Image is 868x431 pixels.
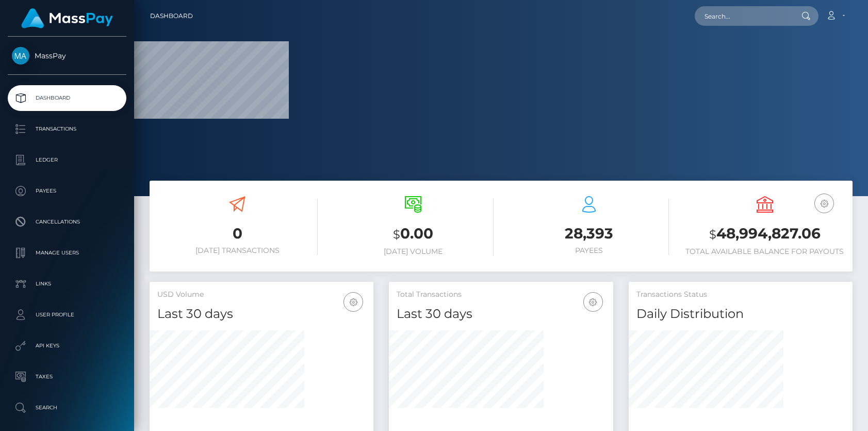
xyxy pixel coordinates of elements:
h6: Total Available Balance for Payouts [684,247,845,256]
p: Manage Users [12,245,122,261]
h3: 28,393 [509,224,669,244]
h5: Transactions Status [636,290,845,300]
p: Taxes [12,369,122,385]
a: Dashboard [8,85,126,111]
h3: 0 [157,224,318,244]
a: Payees [8,178,126,204]
p: Search [12,400,122,416]
h5: USD Volume [157,290,366,300]
a: User Profile [8,302,126,328]
a: Ledger [8,147,126,173]
h6: Payees [509,246,669,255]
p: Ledger [12,152,122,168]
p: Transactions [12,121,122,137]
a: Dashboard [150,5,193,27]
p: Payees [12,183,122,199]
a: Links [8,271,126,297]
a: API Keys [8,333,126,359]
small: $ [393,227,400,242]
a: Manage Users [8,240,126,266]
a: Taxes [8,364,126,390]
h5: Total Transactions [397,290,605,300]
p: Links [12,276,122,292]
img: MassPay Logo [21,8,113,28]
h4: Last 30 days [397,305,605,323]
a: Search [8,395,126,421]
h6: [DATE] Transactions [157,246,318,255]
p: Cancellations [12,214,122,230]
h4: Last 30 days [157,305,366,323]
p: User Profile [12,307,122,323]
span: MassPay [8,51,126,60]
small: $ [709,227,716,242]
p: Dashboard [12,90,122,106]
input: Search... [695,6,792,26]
h3: 0.00 [333,224,494,245]
p: API Keys [12,338,122,354]
h6: [DATE] Volume [333,247,494,256]
h4: Daily Distribution [636,305,845,323]
img: MassPay [12,47,29,65]
h3: 48,994,827.06 [684,224,845,245]
a: Transactions [8,116,126,142]
a: Cancellations [8,209,126,235]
